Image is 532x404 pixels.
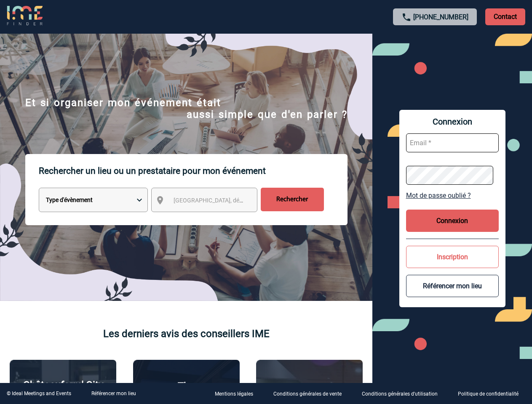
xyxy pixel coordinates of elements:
img: call-24-px.png [401,12,412,22]
p: Conditions générales de vente [273,391,342,397]
a: Référencer mon lieu [91,391,136,396]
button: Référencer mon lieu [406,275,499,297]
p: The [GEOGRAPHIC_DATA] [138,380,235,404]
a: Conditions générales d'utilisation [355,390,451,398]
p: Contact [485,8,525,25]
p: Conditions générales d'utilisation [362,391,438,397]
a: Politique de confidentialité [451,390,532,398]
input: Email * [406,133,499,152]
p: Agence 2ISD [281,381,338,393]
a: [PHONE_NUMBER] [413,13,468,21]
span: [GEOGRAPHIC_DATA], département, région... [174,197,291,204]
button: Connexion [406,210,499,232]
p: Rechercher un lieu ou un prestataire pour mon événement [39,154,348,188]
span: Connexion [406,117,499,127]
a: Mentions légales [208,390,267,398]
div: © Ideal Meetings and Events [7,391,71,396]
p: Politique de confidentialité [458,391,519,397]
a: Conditions générales de vente [267,390,355,398]
p: Mentions légales [215,391,253,397]
p: Châteauform' City [GEOGRAPHIC_DATA] [14,379,112,403]
input: Rechercher [261,188,324,211]
button: Inscription [406,246,499,268]
a: Mot de passe oublié ? [406,191,499,199]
